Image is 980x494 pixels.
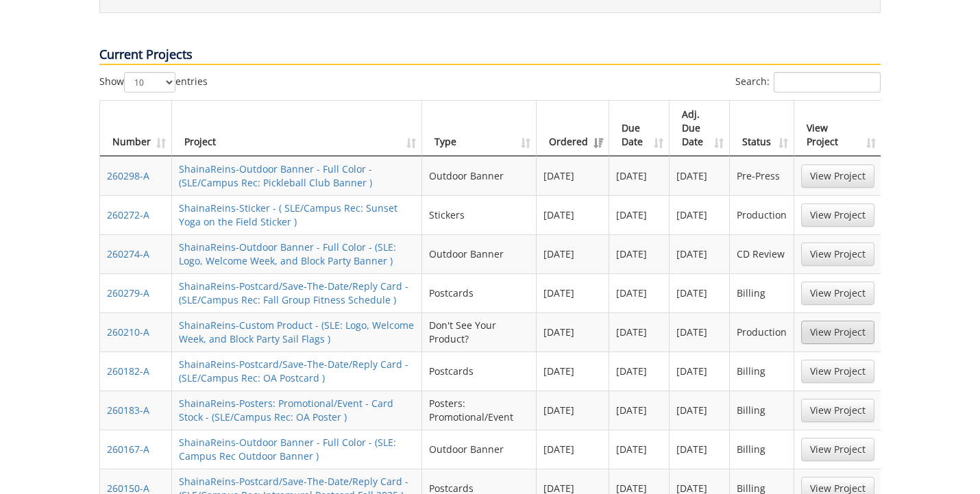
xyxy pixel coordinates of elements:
[537,351,609,391] td: [DATE]
[730,195,794,234] td: Production
[609,312,670,351] td: [DATE]
[537,156,609,195] td: [DATE]
[107,247,149,260] a: 260274-A
[179,358,408,384] a: ShainaReins-Postcard/Save-The-Date/Reply Card - (SLE/Campus Rec: OA Postcard )
[537,234,609,273] td: [DATE]
[670,273,730,312] td: [DATE]
[422,273,537,312] td: Postcards
[537,195,609,234] td: [DATE]
[422,195,537,234] td: Stickers
[99,46,881,65] p: Current Projects
[107,169,149,182] a: 260298-A
[107,286,149,299] a: 260279-A
[670,391,730,430] td: [DATE]
[537,391,609,430] td: [DATE]
[422,430,537,469] td: Outdoor Banner
[537,430,609,469] td: [DATE]
[670,101,730,156] th: Adj. Due Date: activate to sort column ascending
[730,430,794,469] td: Billing
[730,312,794,351] td: Production
[179,319,414,345] a: ShainaReins-Custom Product - (SLE: Logo, Welcome Week, and Block Party Sail Flags )
[179,436,396,462] a: ShainaReins-Outdoor Banner - Full Color - (SLE: Campus Rec Outdoor Banner )
[609,156,670,195] td: [DATE]
[730,273,794,312] td: Billing
[609,234,670,273] td: [DATE]
[179,397,393,423] a: ShainaReins-Posters: Promotional/Event - Card Stock - (SLE/Campus Rec: OA Poster )
[537,101,609,156] th: Ordered: activate to sort column ascending
[422,312,537,351] td: Don't See Your Product?
[99,72,208,92] label: Show entries
[107,443,149,456] a: 260167-A
[801,282,874,305] a: View Project
[179,162,372,189] a: ShainaReins-Outdoor Banner - Full Color - (SLE/Campus Rec: Pickleball Club Banner )
[730,234,794,273] td: CD Review
[422,351,537,391] td: Postcards
[124,72,175,92] select: Showentries
[801,164,874,188] a: View Project
[179,201,397,228] a: ShainaReins-Sticker - ( SLE/Campus Rec: Sunset Yoga on the Field Sticker )
[422,234,537,273] td: Outdoor Banner
[730,101,794,156] th: Status: activate to sort column ascending
[801,360,874,383] a: View Project
[172,101,422,156] th: Project: activate to sort column ascending
[735,72,881,92] label: Search:
[670,312,730,351] td: [DATE]
[794,101,881,156] th: View Project: activate to sort column ascending
[801,203,874,227] a: View Project
[107,365,149,378] a: 260182-A
[670,195,730,234] td: [DATE]
[609,101,670,156] th: Due Date: activate to sort column ascending
[801,321,874,344] a: View Project
[670,351,730,391] td: [DATE]
[609,391,670,430] td: [DATE]
[774,72,881,92] input: Search:
[609,195,670,234] td: [DATE]
[730,391,794,430] td: Billing
[179,280,408,306] a: ShainaReins-Postcard/Save-The-Date/Reply Card - (SLE/Campus Rec: Fall Group Fitness Schedule )
[801,438,874,461] a: View Project
[801,243,874,266] a: View Project
[107,208,149,221] a: 260272-A
[730,351,794,391] td: Billing
[422,156,537,195] td: Outdoor Banner
[609,351,670,391] td: [DATE]
[730,156,794,195] td: Pre-Press
[107,325,149,338] a: 260210-A
[537,312,609,351] td: [DATE]
[179,240,396,267] a: ShainaReins-Outdoor Banner - Full Color - (SLE: Logo, Welcome Week, and Block Party Banner )
[670,156,730,195] td: [DATE]
[422,391,537,430] td: Posters: Promotional/Event
[100,101,172,156] th: Number: activate to sort column ascending
[609,430,670,469] td: [DATE]
[422,101,537,156] th: Type: activate to sort column ascending
[537,273,609,312] td: [DATE]
[609,273,670,312] td: [DATE]
[670,430,730,469] td: [DATE]
[670,234,730,273] td: [DATE]
[801,399,874,422] a: View Project
[107,404,149,417] a: 260183-A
